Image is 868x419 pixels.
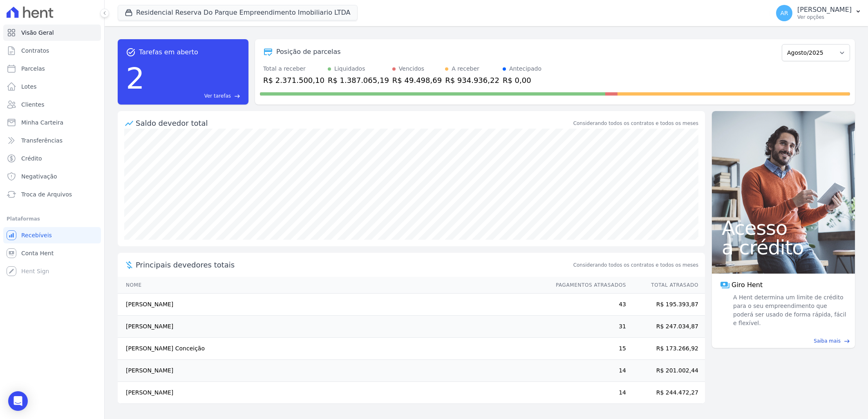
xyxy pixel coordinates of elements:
a: Contratos [3,42,101,59]
a: Ver tarefas east [148,92,240,100]
span: Negativação [21,172,57,181]
a: Saiba mais east [717,337,850,345]
span: east [844,338,850,344]
span: A Hent determina um limite de crédito para o seu empreendimento que poderá ser usado de forma ráp... [732,293,847,328]
div: R$ 2.371.500,10 [263,75,324,86]
td: R$ 244.472,27 [626,382,705,404]
td: [PERSON_NAME] [118,316,548,338]
a: Lotes [3,78,101,95]
span: Transferências [21,136,63,145]
span: Tarefas em aberto [139,47,198,57]
div: A receber [452,65,479,73]
div: Open Intercom Messenger [8,391,28,411]
span: Visão Geral [21,29,54,37]
a: Minha Carteira [3,114,101,131]
a: Visão Geral [3,25,101,41]
td: [PERSON_NAME] [118,360,548,382]
a: Parcelas [3,60,101,77]
td: 15 [548,338,626,360]
div: Considerando todos os contratos e todos os meses [573,120,698,127]
div: Liquidados [334,65,365,73]
td: 43 [548,294,626,316]
a: Negativação [3,168,101,185]
span: east [234,93,240,99]
div: Total a receber [263,65,324,73]
a: Troca de Arquivos [3,186,101,203]
td: R$ 201.002,44 [626,360,705,382]
span: Parcelas [21,65,45,73]
div: Vencidos [399,65,424,73]
a: Crédito [3,150,101,167]
p: Ver opções [797,14,852,20]
span: Giro Hent [732,280,763,290]
td: [PERSON_NAME] Conceição [118,338,548,360]
td: R$ 173.266,92 [626,338,705,360]
button: Residencial Reserva Do Parque Empreendimento Imobiliario LTDA [118,5,358,20]
div: Saldo devedor total [136,118,572,129]
span: Principais devedores totais [136,259,572,270]
span: Ver tarefas [204,92,231,100]
div: Plataformas [7,214,98,224]
span: Clientes [21,100,44,109]
div: 2 [126,57,145,100]
td: R$ 247.034,87 [626,316,705,338]
div: R$ 934.936,22 [445,75,499,86]
span: Considerando todos os contratos e todos os meses [573,261,698,269]
span: Contratos [21,47,49,55]
td: 14 [548,360,626,382]
span: Crédito [21,154,42,163]
div: Antecipado [509,65,541,73]
span: Minha Carteira [21,118,63,127]
span: Conta Hent [21,249,54,257]
span: Troca de Arquivos [21,190,72,198]
span: Recebíveis [21,231,52,239]
div: R$ 49.498,69 [392,75,442,86]
button: AR [PERSON_NAME] Ver opções [770,2,868,25]
div: R$ 1.387.065,19 [328,75,389,86]
td: [PERSON_NAME] [118,382,548,404]
span: task_alt [126,47,136,57]
th: Pagamentos Atrasados [548,277,626,294]
div: R$ 0,00 [503,75,541,86]
th: Nome [118,277,548,294]
a: Recebíveis [3,227,101,243]
a: Conta Hent [3,245,101,261]
span: Lotes [21,82,37,91]
td: 14 [548,382,626,404]
th: Total Atrasado [626,277,705,294]
span: Acesso [722,218,845,238]
td: R$ 195.393,87 [626,294,705,316]
span: AR [780,10,788,16]
a: Transferências [3,132,101,149]
p: [PERSON_NAME] [797,6,852,14]
span: Saiba mais [814,337,841,345]
a: Clientes [3,96,101,113]
div: Posição de parcelas [276,47,341,57]
td: [PERSON_NAME] [118,294,548,316]
td: 31 [548,316,626,338]
span: a crédito [722,238,845,257]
